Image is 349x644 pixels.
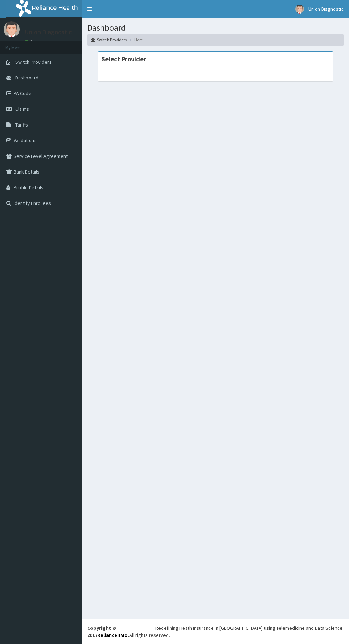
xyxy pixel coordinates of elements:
[155,624,344,632] div: Redefining Heath Insurance in [GEOGRAPHIC_DATA] using Telemedicine and Data Science!
[91,37,127,43] a: Switch Providers
[25,39,42,44] a: Online
[82,619,349,644] footer: All rights reserved.
[127,37,143,43] li: Here
[15,59,52,65] span: Switch Providers
[15,122,28,128] span: Tariffs
[101,55,146,63] strong: Select Provider
[15,106,29,112] span: Claims
[295,5,304,14] img: User Image
[308,6,344,12] span: Union Diagnostic
[25,29,72,35] p: Union Diagnostic
[4,21,20,37] img: User Image
[15,74,38,81] span: Dashboard
[87,23,344,32] h1: Dashboard
[97,632,128,638] a: RelianceHMO
[87,625,129,638] strong: Copyright © 2017 .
